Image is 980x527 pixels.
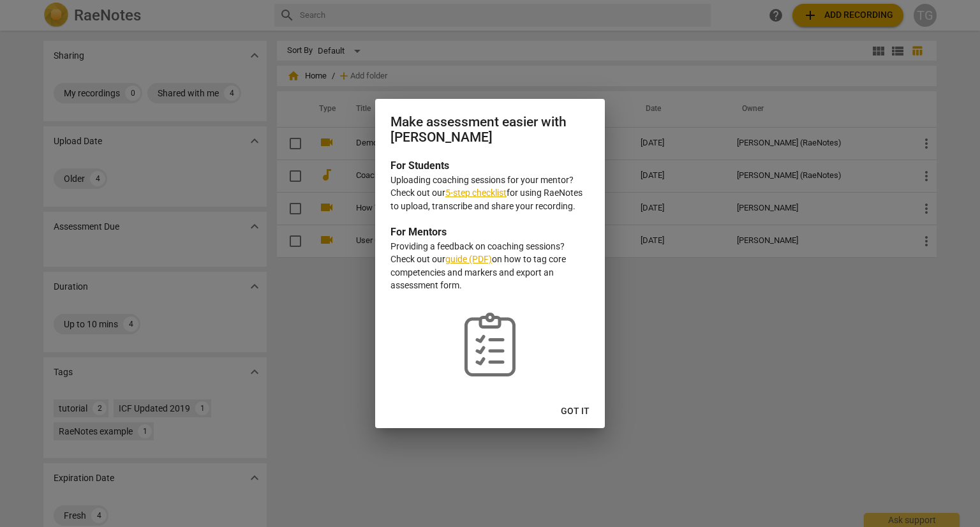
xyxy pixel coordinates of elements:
b: For Mentors [390,226,447,238]
span: Got it [561,405,590,418]
b: For Students [390,160,449,172]
h2: Make assessment easier with [PERSON_NAME] [390,114,590,145]
button: Got it [551,400,600,423]
a: 5-step checklist [445,188,507,198]
p: Providing a feedback on coaching sessions? Check out our on how to tag core competencies and mark... [390,240,590,292]
a: guide (PDF) [445,254,492,264]
p: Uploading coaching sessions for your mentor? Check out our for using RaeNotes to upload, transcri... [390,174,590,213]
